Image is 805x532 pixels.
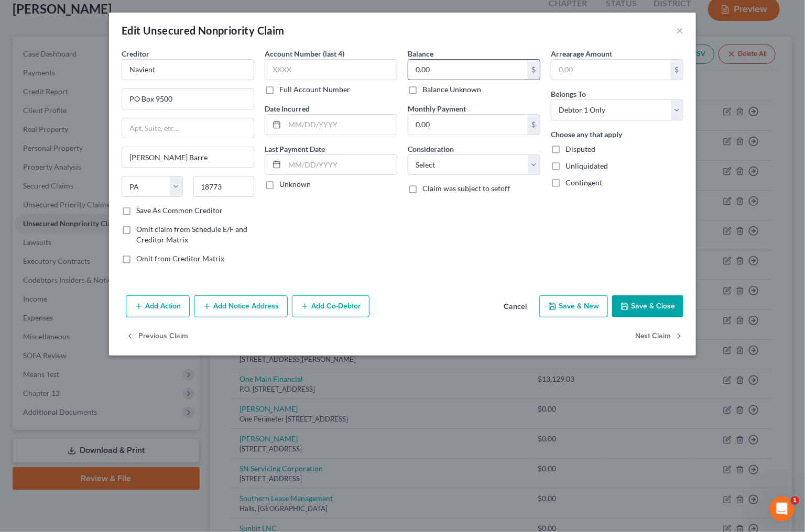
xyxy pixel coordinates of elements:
input: MM/DD/YYYY [285,115,397,135]
span: 1 [791,496,799,505]
label: Full Account Number [279,84,350,95]
input: Enter zip... [193,176,255,197]
button: × [676,24,683,37]
input: XXXX [265,59,397,80]
span: Creditor [122,49,149,58]
label: Balance Unknown [422,84,481,95]
input: 0.00 [551,60,670,80]
label: Arrearage Amount [551,48,612,59]
button: Save & New [539,295,608,317]
button: Add Notice Address [194,295,288,317]
span: Omit claim from Schedule E/F and Creditor Matrix [136,225,247,244]
div: $ [670,60,683,80]
input: 0.00 [408,115,527,135]
label: Unknown [279,179,311,190]
div: Edit Unsecured Nonpriority Claim [122,23,285,38]
span: Disputed [565,145,595,153]
input: Enter address... [122,89,254,109]
label: Account Number (last 4) [265,48,344,59]
input: MM/DD/YYYY [285,155,397,175]
input: 0.00 [408,60,527,80]
div: $ [527,115,540,135]
div: $ [527,60,540,80]
label: Consideration [408,143,454,154]
label: Save As Common Creditor [136,205,223,216]
button: Save & Close [612,295,683,317]
input: Apt, Suite, etc... [122,118,254,138]
label: Balance [408,48,433,59]
span: Unliquidated [565,161,608,170]
label: Monthly Payment [408,103,466,114]
input: Search creditor by name... [122,59,254,80]
span: Belongs To [551,90,586,98]
span: Omit from Creditor Matrix [136,254,224,263]
span: Claim was subject to setoff [422,184,510,193]
input: Enter city... [122,147,254,167]
label: Date Incurred [265,103,310,114]
button: Next Claim [635,326,683,348]
button: Cancel [495,296,535,317]
button: Previous Claim [126,326,188,348]
span: Contingent [565,178,602,187]
label: Last Payment Date [265,143,325,154]
label: Choose any that apply [551,129,622,140]
button: Add Action [126,295,190,317]
iframe: Intercom live chat [769,496,795,522]
button: Add Co-Debtor [292,295,369,317]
